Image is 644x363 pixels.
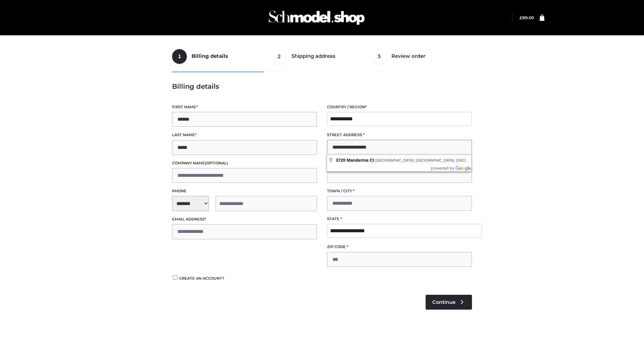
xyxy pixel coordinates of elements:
span: Create an account? [179,276,224,281]
span: Manderina Ct [347,158,374,163]
a: £89.00 [520,15,534,20]
label: ZIP Code [327,244,472,250]
span: £ [520,15,522,20]
a: Continue [426,295,472,310]
label: Phone [172,188,317,194]
span: 3720 [336,158,345,163]
label: Town / City [327,188,472,194]
input: Create an account? [172,275,178,280]
label: Country / Region [327,104,472,110]
label: Company name [172,160,317,166]
label: First name [172,104,317,110]
bdi: 89.00 [520,15,534,20]
label: State [327,216,472,222]
span: Continue [432,299,455,305]
span: (optional) [205,161,228,165]
label: Street address [327,132,472,138]
img: Schmodel Admin 964 [266,4,367,31]
label: Last name [172,132,317,138]
h3: Billing details [172,82,472,90]
span: [GEOGRAPHIC_DATA], [GEOGRAPHIC_DATA], [GEOGRAPHIC_DATA] [375,158,495,162]
label: Email address [172,216,317,223]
